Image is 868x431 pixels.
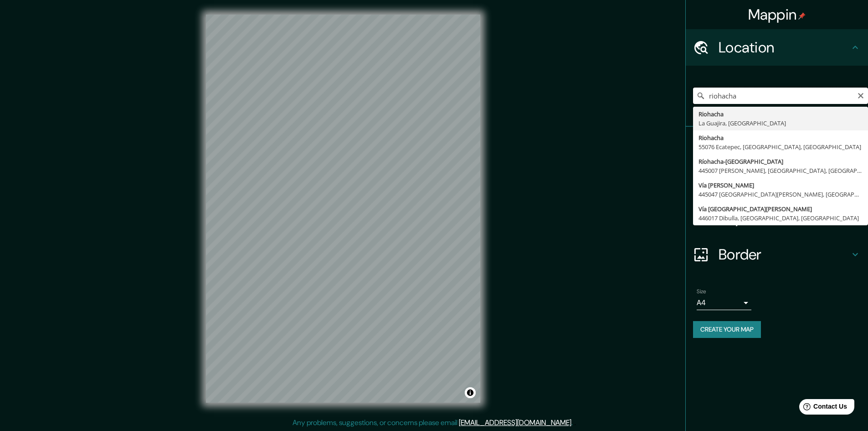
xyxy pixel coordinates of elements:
div: 445047 [GEOGRAPHIC_DATA][PERSON_NAME], [GEOGRAPHIC_DATA], [GEOGRAPHIC_DATA] [699,190,863,199]
div: Riohacha [699,133,863,142]
div: 446017 Dibulla, [GEOGRAPHIC_DATA], [GEOGRAPHIC_DATA] [699,213,863,223]
div: . [574,417,576,428]
div: Ríohacha-[GEOGRAPHIC_DATA] [699,157,863,166]
div: . [573,417,574,428]
div: Location [686,29,868,66]
div: Pins [686,127,868,163]
button: Toggle attribution [465,387,476,398]
div: Layout [686,200,868,236]
div: Border [686,236,868,273]
input: Pick your city or area [693,88,868,104]
a: [EMAIL_ADDRESS][DOMAIN_NAME] [459,418,571,427]
h4: Location [719,38,850,57]
div: 55076 Ecatepec, [GEOGRAPHIC_DATA], [GEOGRAPHIC_DATA] [699,142,863,151]
canvas: Map [206,15,480,403]
h4: Layout [719,209,850,227]
iframe: Help widget launcher [787,395,858,421]
div: Vía [GEOGRAPHIC_DATA][PERSON_NAME] [699,204,863,213]
div: A4 [697,296,751,310]
h4: Border [719,245,850,264]
div: La Guajira, [GEOGRAPHIC_DATA] [699,119,863,128]
div: Riohacha [699,109,863,119]
label: Size [697,288,706,296]
div: Style [686,163,868,200]
p: Any problems, suggestions, or concerns please email . [293,417,573,428]
div: Vía [PERSON_NAME] [699,181,863,190]
button: Clear [857,91,864,99]
button: Create your map [693,321,761,338]
h4: Mappin [748,5,806,24]
div: 445007 [PERSON_NAME], [GEOGRAPHIC_DATA], [GEOGRAPHIC_DATA] [699,166,863,175]
img: pin-icon.png [798,12,806,20]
